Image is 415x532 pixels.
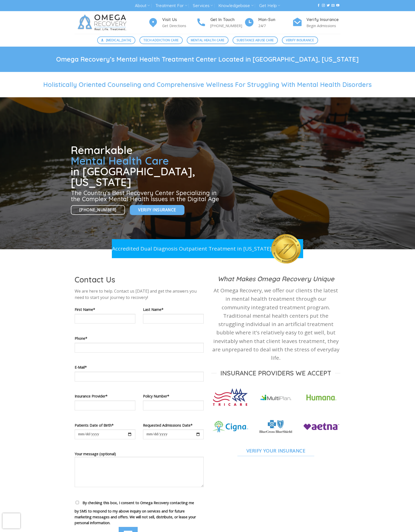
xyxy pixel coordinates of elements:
[327,4,330,7] a: Follow on Twitter
[75,11,132,34] img: Omega Recovery
[306,23,340,29] p: Begin Admissions
[292,16,340,29] a: Verify Insurance Begin Admissions
[43,81,372,88] span: Holistically Oriented Counseling and Comprehensive Wellness For Struggling With Mental Health Dis...
[143,38,178,43] span: Tech Addiction Care
[143,307,204,312] label: Last Name*
[143,422,204,428] label: Requested Admissions Date*
[286,38,314,43] span: Verify Insurance
[187,36,229,44] a: Mental Health Care
[211,286,340,362] p: At Omega Recovery, we offer our clients the latest in mental health treatment through our communi...
[143,393,204,399] label: Policy Number*
[112,244,271,253] p: Accredited Dual Diagnosis Outpatient Treatment in [US_STATE]
[218,1,253,10] a: Knowledgebase
[76,501,79,504] input: By checking this box, I consent to Omega Recovery contacting me by SMS to respond to my above inq...
[331,4,335,7] a: Send us an email
[155,1,187,10] a: Treatment For
[71,190,221,202] h3: The Country’s Best Recovery Center Specializing in the Complex Mental Health Issues in the Digita...
[282,36,318,44] a: Verify Insurance
[258,23,292,29] p: 24/7
[75,275,115,284] span: Contact Us
[75,422,135,428] label: Patients Date of Birth*
[75,451,204,491] label: Your message (optional)
[75,288,204,301] p: We are here to help. Contact us [DATE] and get the answers you need to start your journey to reco...
[193,1,213,10] a: Services
[138,207,176,213] span: Verify Insurance
[75,364,204,370] label: E-Mail*
[211,445,340,457] a: Verify Your Insurance
[317,4,320,7] a: Follow on Facebook
[237,38,274,43] span: Substance Abuse Care
[71,154,169,167] span: Mental Health Care
[75,307,135,312] label: First Name*
[162,23,196,29] p: Get Directions
[106,38,131,43] span: [MEDICAL_DATA]
[148,16,196,29] a: Visit Us Get Directions
[246,447,305,454] span: Verify Your Insurance
[258,16,292,23] h4: Mon-Sun
[75,457,204,487] textarea: Your message (optional)
[79,207,116,213] span: [PHONE_NUMBER]
[75,393,135,399] label: Insurance Provider*
[162,16,196,23] h4: Visit Us
[336,4,339,7] a: Follow on YouTube
[135,1,150,10] a: About
[196,16,244,29] a: Get In Touch [PHONE_NUMBER]
[306,16,340,23] h4: Verify Insurance
[220,369,331,377] span: Insurance Providers we Accept
[130,205,184,215] a: Verify Insurance
[75,335,204,341] label: Phone*
[139,36,183,44] a: Tech Addiction Care
[210,16,244,23] h4: Get In Touch
[259,1,280,10] a: Get Help
[210,23,244,29] p: [PHONE_NUMBER]
[233,36,278,44] a: Substance Abuse Care
[218,275,334,283] strong: What Makes Omega Recovery Unique
[75,500,196,525] span: By checking this box, I consent to Omega Recovery contacting me by SMS to respond to my above inq...
[71,145,221,187] h1: Remarkable in [GEOGRAPHIC_DATA], [US_STATE]
[322,4,325,7] a: Follow on Instagram
[97,36,136,44] a: [MEDICAL_DATA]
[191,38,224,43] span: Mental Health Care
[71,205,125,215] a: [PHONE_NUMBER]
